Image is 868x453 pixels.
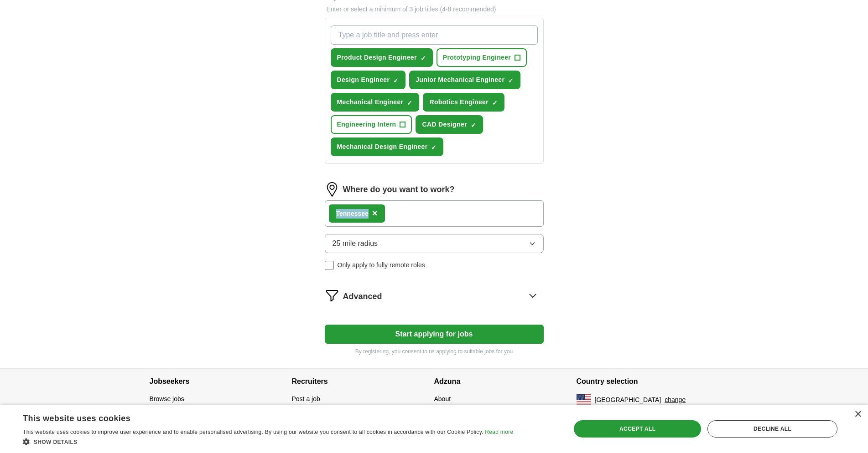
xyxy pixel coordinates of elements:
[707,420,837,438] div: Decline all
[595,395,661,405] span: [GEOGRAPHIC_DATA]
[337,142,428,152] span: Mechanical Design Engineer
[337,120,396,129] span: Engineering Intern
[407,99,412,107] span: ✓
[434,395,451,402] a: About
[429,97,489,107] span: Robotics Engineer
[337,97,404,107] span: Mechanical Engineer
[393,77,399,84] span: ✓
[337,75,390,85] span: Design Engineer
[343,290,382,303] span: Advanced
[331,137,444,156] button: Mechanical Design Engineer✓
[492,99,498,107] span: ✓
[150,395,184,402] a: Browse jobs
[574,420,701,438] div: Accept all
[331,71,406,89] button: Design Engineer✓
[336,209,369,219] div: e
[508,77,514,84] span: ✓
[423,93,504,112] button: Robotics Engineer✓
[665,395,686,405] button: change
[577,394,591,405] img: US flag
[372,208,378,218] span: ×
[325,234,544,253] button: 25 mile radius
[337,53,417,62] span: Product Design Engineer
[854,411,861,418] div: Close
[325,261,334,270] input: Only apply to fully remote roles
[422,120,467,129] span: CAD Designer
[485,429,513,435] a: Read more, opens a new window
[343,183,455,196] label: Where do you want to work?
[292,395,320,402] a: Post a job
[325,5,544,14] p: Enter or select a minimum of 3 job titles (4-8 recommended)
[331,25,538,45] input: Type a job title and press enter
[443,53,511,62] span: Prototyping Engineer
[471,122,476,129] span: ✓
[431,144,437,151] span: ✓
[331,115,412,134] button: Engineering Intern
[23,429,483,435] span: This website uses cookies to improve user experience and to enable personalised advertising. By u...
[577,369,719,394] h4: Country selection
[416,115,483,134] button: CAD Designer✓
[34,439,78,445] span: Show details
[336,210,365,217] strong: Tennesse
[325,288,339,303] img: filter
[325,325,544,344] button: Start applying for jobs
[331,93,420,112] button: Mechanical Engineer✓
[421,55,426,62] span: ✓
[372,207,378,220] button: ×
[333,238,378,249] span: 25 mile radius
[331,48,433,67] button: Product Design Engineer✓
[416,75,504,85] span: Junior Mechanical Engineer
[325,347,544,356] p: By registering, you consent to us applying to suitable jobs for you
[437,48,527,67] button: Prototyping Engineer
[325,182,339,197] img: location.png
[23,410,490,424] div: This website uses cookies
[23,437,513,446] div: Show details
[338,260,425,270] span: Only apply to fully remote roles
[409,71,520,89] button: Junior Mechanical Engineer✓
